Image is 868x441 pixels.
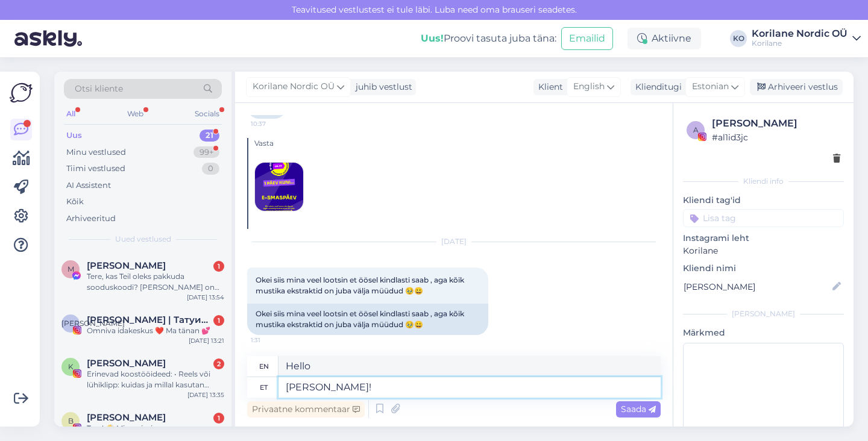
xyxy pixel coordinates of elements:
[187,390,224,399] div: [DATE] 13:35
[278,356,661,377] textarea: Hello
[75,83,123,95] span: Otsi kliente
[421,33,444,44] b: Uus!
[66,146,126,158] div: Minu vestlused
[752,29,848,39] div: Korilane Nordic OÜ
[61,319,125,328] span: [PERSON_NAME]
[260,377,268,398] div: et
[712,116,840,131] div: [PERSON_NAME]
[752,29,861,48] a: Korilane Nordic OÜKorilane
[712,131,840,144] div: # al1id3jc
[693,125,699,134] span: a
[750,79,843,95] div: Arhiveeri vestlus
[683,245,844,257] p: Korilane
[115,234,171,245] span: Uued vestlused
[68,362,74,371] span: K
[683,209,844,227] input: Lisa tag
[627,28,701,49] div: Aktiivne
[533,81,563,93] div: Klient
[683,262,844,275] p: Kliendi nimi
[573,80,605,93] span: English
[189,336,224,345] div: [DATE] 13:21
[278,377,661,398] textarea: [PERSON_NAME]!
[683,176,844,187] div: Kliendi info
[684,280,830,293] input: Lisa nimi
[247,401,365,418] div: Privaatne kommentaar
[259,356,269,377] div: en
[66,130,82,142] div: Uus
[213,358,224,369] div: 2
[66,163,125,175] div: Tiimi vestlused
[421,31,556,46] div: Proovi tasuta juba täna:
[66,213,116,225] div: Arhiveeritud
[64,106,78,122] div: All
[87,271,224,293] div: Tere, kas Teil oleks pakkuda sooduskoodi? [PERSON_NAME] on see sügise algus, kõike korraga soetad...
[752,39,848,48] div: Korilane
[247,304,488,335] div: Okei siis mina veel lootsin et öösel kindlasti saab , aga kõik mustika ekstraktid on juba välja m...
[621,404,656,414] span: Saada
[68,416,74,425] span: B
[202,163,219,175] div: 0
[631,81,682,93] div: Klienditugi
[200,130,219,142] div: 21
[87,358,166,369] span: Kristina Karu
[192,106,222,122] div: Socials
[193,146,219,158] div: 99+
[187,293,224,302] div: [DATE] 13:54
[213,261,224,272] div: 1
[730,30,747,47] div: KO
[351,81,412,93] div: juhib vestlust
[87,314,212,325] span: АЛИНА | Татуированная мама, специалист по анализу рисунка
[692,80,729,93] span: Estonian
[87,325,224,336] div: Omniva idakeskus ❤️ Ma tänan 💕
[213,315,224,326] div: 1
[561,27,613,50] button: Emailid
[87,412,166,423] span: Brigita Taevere
[683,232,844,245] p: Instagrami leht
[256,275,466,295] span: Okei siis mina veel lootsin et öösel kindlasti saab , aga kõik mustika ekstraktid on juba välja m...
[87,260,166,271] span: Monika Hamadeh
[247,236,661,247] div: [DATE]
[253,80,335,93] span: Korilane Nordic OÜ
[66,180,111,192] div: AI Assistent
[251,119,296,128] span: 10:37
[87,369,224,390] div: Erinevad koostööideed: • Reels või lühiklipp: kuidas ja millal kasutan Korilase tooteid oma igapä...
[213,413,224,424] div: 1
[683,194,844,207] p: Kliendi tag'id
[10,81,33,104] img: Askly Logo
[68,264,74,274] span: M
[254,138,661,149] div: Vasta
[251,336,296,345] span: 1:31
[66,196,84,208] div: Kõik
[255,163,303,211] img: attachment
[683,308,844,319] div: [PERSON_NAME]
[683,327,844,339] p: Märkmed
[125,106,146,122] div: Web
